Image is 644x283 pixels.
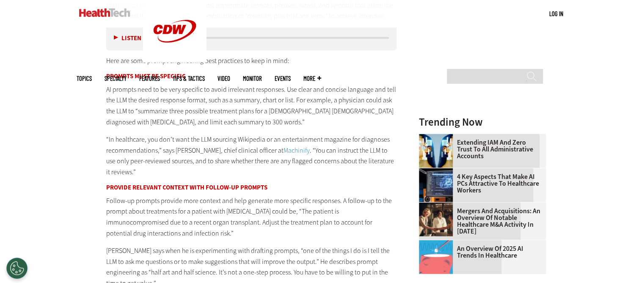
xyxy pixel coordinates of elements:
img: Home [79,8,130,17]
a: Log in [549,10,563,17]
p: AI prompts need to be very specific to avoid irrelevant responses. Use clear and concise language... [106,84,396,127]
a: CDW [143,56,206,65]
a: Tips & Tactics [173,75,205,82]
h3: Provide Relevant Context With Follow-Up Prompts [106,184,396,191]
a: illustration of computer chip being put inside head with waves [419,240,457,247]
span: Specialty [105,75,127,82]
img: illustration of computer chip being put inside head with waves [419,240,453,274]
p: “In healthcare, you don’t want the LLM sourcing Wikipedia or an entertainment magazine for diagno... [106,134,396,177]
p: Follow-up prompts provide more context and help generate more specific responses. A follow-up to ... [106,195,396,239]
h3: Trending Now [419,117,546,127]
a: business leaders shake hands in conference room [419,203,457,209]
span: More [303,75,321,82]
a: An Overview of 2025 AI Trends in Healthcare [419,245,541,259]
img: abstract image of woman with pixelated face [419,134,453,168]
a: Extending IAM and Zero Trust to All Administrative Accounts [419,139,541,159]
img: business leaders shake hands in conference room [419,203,453,236]
a: Mergers and Acquisitions: An Overview of Notable Healthcare M&A Activity in [DATE] [419,208,541,235]
a: Events [275,75,291,82]
button: Open Preferences [6,258,28,279]
img: Desktop monitor with brain AI concept [419,168,453,202]
a: MonITor [243,75,262,82]
div: User menu [549,9,563,18]
div: Cookies Settings [6,258,28,279]
a: Features [139,75,160,82]
a: Video [217,75,230,82]
span: Topics [77,75,92,82]
a: abstract image of woman with pixelated face [419,134,457,141]
a: Machinify [283,146,310,155]
a: 4 Key Aspects That Make AI PCs Attractive to Healthcare Workers [419,173,541,194]
a: Desktop monitor with brain AI concept [419,168,457,175]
